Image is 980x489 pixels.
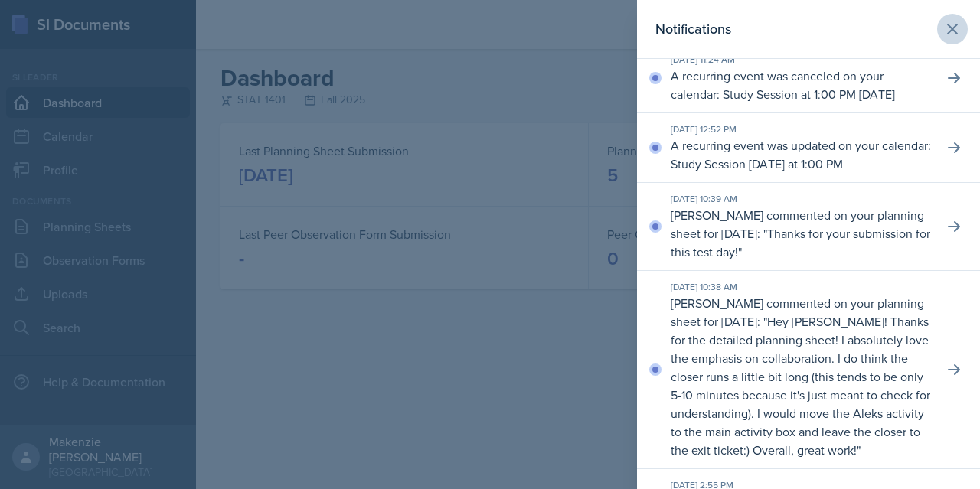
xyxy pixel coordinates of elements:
[671,294,931,459] p: [PERSON_NAME] commented on your planning sheet for [DATE]: " "
[671,53,931,67] div: [DATE] 11:24 AM
[671,206,931,261] p: [PERSON_NAME] commented on your planning sheet for [DATE]: " "
[655,18,731,40] h2: Notifications
[671,313,930,458] p: Hey [PERSON_NAME]! Thanks for the detailed planning sheet! I absolutely love the emphasis on coll...
[671,136,931,173] p: A recurring event was updated on your calendar: Study Session [DATE] at 1:00 PM
[671,225,930,260] p: Thanks for your submission for this test day!
[671,192,931,206] div: [DATE] 10:39 AM
[671,122,931,136] div: [DATE] 12:52 PM
[671,67,931,103] p: A recurring event was canceled on your calendar: Study Session at 1:00 PM [DATE]
[671,280,931,294] div: [DATE] 10:38 AM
